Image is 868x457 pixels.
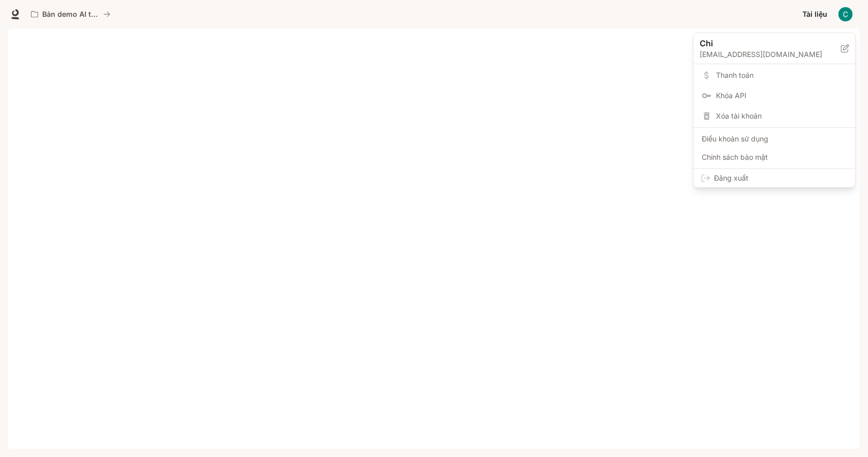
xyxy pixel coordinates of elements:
[716,111,762,120] font: Xóa tài khoản
[716,71,754,79] font: Thanh toán
[696,66,853,84] a: Thanh toán
[716,91,746,100] font: Khóa API
[694,33,855,64] div: Chi[EMAIL_ADDRESS][DOMAIN_NAME]
[696,130,853,148] a: Điều khoản sử dụng
[714,174,749,182] font: Đăng xuất
[696,87,853,105] a: Khóa API
[700,38,713,48] font: Chi
[694,169,855,187] div: Đăng xuất
[702,134,768,143] font: Điều khoản sử dụng
[696,148,853,166] a: Chính sách bảo mật
[700,50,822,59] font: [EMAIL_ADDRESS][DOMAIN_NAME]
[702,153,768,161] font: Chính sách bảo mật
[696,107,853,125] div: Xóa tài khoản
